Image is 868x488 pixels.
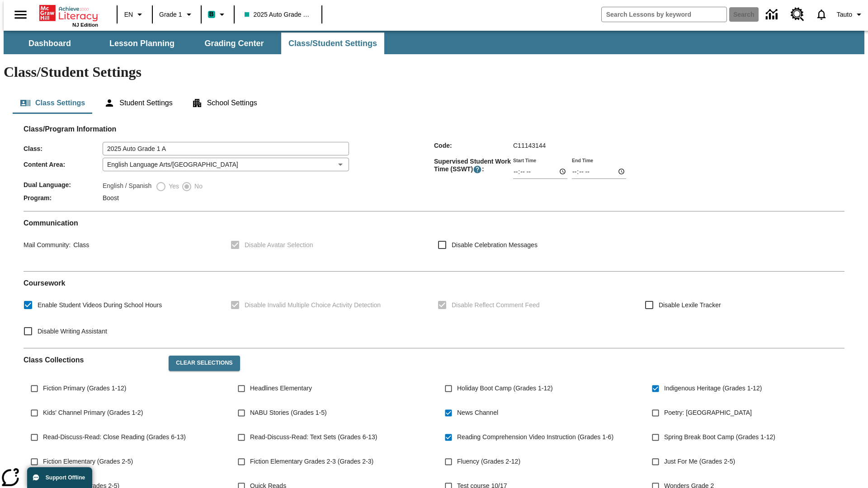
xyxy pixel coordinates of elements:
span: Content Area : [24,161,103,168]
span: Support Offline [46,474,85,481]
button: Supervised Student Work Time is the timeframe when students can take LevelSet and when lessons ar... [473,165,482,174]
span: Fiction Elementary Grades 2-3 (Grades 2-3) [250,457,373,466]
label: English / Spanish [103,181,151,192]
span: Disable Celebration Messages [452,240,538,250]
h1: Class/Student Settings [4,64,864,80]
span: Dual Language : [24,181,103,188]
a: Home [39,4,98,22]
div: Class/Program Information [24,134,844,204]
span: Lesson Planning [109,38,175,49]
span: Fiction Elementary (Grades 2-5) [43,457,133,466]
button: Student Settings [97,92,179,114]
span: News Channel [457,408,498,418]
button: Profile/Settings [833,6,868,23]
span: Disable Avatar Selection [245,240,313,250]
span: Read-Discuss-Read: Close Reading (Grades 6-13) [43,432,186,442]
span: Yes [166,182,179,191]
div: Coursework [24,279,844,341]
div: Class/Student Settings [13,92,855,114]
span: No [192,182,203,191]
span: C11143144 [513,142,546,149]
span: Indigenous Heritage (Grades 1-12) [664,384,762,393]
div: Home [39,3,98,28]
button: Class Settings [13,92,92,114]
span: Holiday Boot Camp (Grades 1-12) [457,384,553,393]
a: Resource Center, Will open in new tab [785,2,810,27]
span: Disable Lexile Tracker [659,300,721,310]
span: Tauto [837,10,852,19]
label: End Time [572,157,593,164]
div: SubNavbar [4,33,385,54]
span: Dashboard [28,38,71,49]
button: Open side menu [7,1,34,28]
span: Poetry: [GEOGRAPHIC_DATA] [664,408,752,418]
span: Grade 1 [159,10,182,19]
button: Lesson Planning [97,33,187,54]
span: Boost [103,194,119,202]
span: Disable Invalid Multiple Choice Activity Detection [245,300,381,310]
button: Support Offline [27,467,92,488]
h2: Class/Program Information [24,125,844,133]
button: Grading Center [189,33,279,54]
label: Start Time [513,157,536,164]
span: Supervised Student Work Time (SSWT) : [434,158,513,174]
span: Spring Break Boot Camp (Grades 1-12) [664,432,775,442]
div: English Language Arts/[GEOGRAPHIC_DATA] [103,158,349,171]
button: School Settings [184,92,264,114]
span: NABU Stories (Grades 1-5) [250,408,327,418]
span: Mail Community : [24,241,71,249]
h2: Course work [24,279,844,287]
span: Headlines Elementary [250,384,312,393]
button: Dashboard [5,33,95,54]
button: Class/Student Settings [281,33,384,54]
span: Disable Reflect Comment Feed [452,300,540,310]
div: SubNavbar [4,31,864,54]
span: Just For Me (Grades 2-5) [664,457,735,466]
span: NJ Edition [72,22,98,28]
button: Boost Class color is teal. Change class color [204,6,231,23]
input: Class [103,142,349,155]
span: Disable Writing Assistant [38,327,107,336]
h2: Class Collections [24,356,161,364]
a: Notifications [810,3,833,26]
span: 2025 Auto Grade 1 A [245,10,311,19]
button: Grade: Grade 1, Select a grade [156,6,198,23]
span: Read-Discuss-Read: Text Sets (Grades 6-13) [250,432,377,442]
button: Language: EN, Select a language [120,6,149,23]
h2: Communication [24,219,844,227]
span: EN [124,10,133,19]
span: Enable Student Videos During School Hours [38,300,162,310]
span: Program : [24,194,103,202]
a: Data Center [760,2,785,27]
span: B [209,9,214,20]
span: Fluency (Grades 2-12) [457,457,520,466]
span: Class [71,241,89,249]
span: Code : [434,142,513,149]
span: Grading Center [204,38,264,49]
button: Clear Selections [169,356,240,371]
span: Kids' Channel Primary (Grades 1-2) [43,408,143,418]
span: Reading Comprehension Video Instruction (Grades 1-6) [457,432,613,442]
span: Class : [24,145,103,152]
span: Fiction Primary (Grades 1-12) [43,384,126,393]
input: search field [602,7,726,22]
span: Class/Student Settings [288,38,377,49]
div: Communication [24,219,844,264]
